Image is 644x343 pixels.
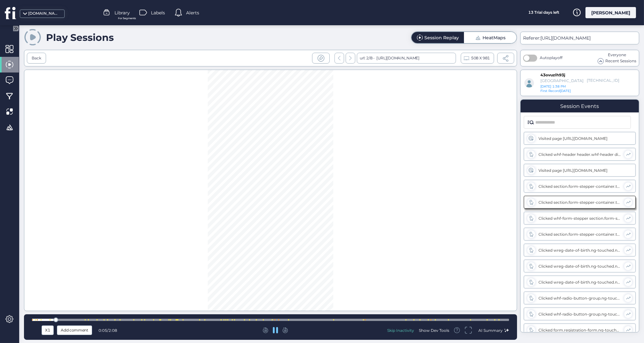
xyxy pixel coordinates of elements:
div: url: 2/8 - [357,53,456,64]
div: Clicked wreg-date-of-birth.ng-touched.ng-dirty.ng-valid whf-date-inputs#birthdate div.date-inputs... [538,264,621,269]
span: Referer: [523,35,540,41]
div: Clicked whf-radio-button-group.ng-touched.ng-dirty.ng-valid div.radio-button-group__container div... [538,312,621,316]
span: Add comment [61,327,88,334]
div: Session Replay [424,35,459,40]
div: [URL][DOMAIN_NAME] [375,53,420,64]
span: 0:05 [98,328,107,333]
span: Labels [151,9,165,16]
div: Clicked wreg-date-of-birth.ng-touched.ng-dirty.ng-valid whf-date-inputs#birthdate div.date-inputs... [538,248,621,253]
div: Visited page [URL][DOMAIN_NAME] [538,136,622,141]
span: off [557,55,562,60]
span: Library [114,9,130,16]
div: [DATE] [540,89,575,93]
div: Everyone [598,52,636,58]
span: First Record [540,89,560,93]
div: X1 [43,327,52,334]
div: Clicked wreg-date-of-birth.ng-touched.ng-dirty.ng-valid whf-date-inputs#birthdate div.date-inputs... [538,280,621,285]
div: Clicked whf-header header.whf-header div.whf-header-right-container div.whf-header-action-buttons... [538,152,621,157]
div: Clicked section.form-stepper-container.typo-text-small-default wreg-registration-step-1.ng-star-i... [538,200,621,205]
div: Clicked whf-form-stepper section.form-stepper-container.typo-text-small-default wreg-registration... [538,216,621,221]
span: Alerts [186,9,199,16]
div: 13 Trial days left [520,7,568,18]
span: Recent Sessions [605,58,636,64]
div: Visited page [URL][DOMAIN_NAME] [538,168,622,173]
div: HeatMaps [483,35,506,40]
div: Clicked section.form-stepper-container.typo-text-small-default wreg-registration-step-2.ng-star-i... [538,232,621,237]
div: [DOMAIN_NAME] [28,11,60,17]
div: Back [32,55,41,61]
span: 508 X 981 [471,55,490,62]
div: Clicked form.registration-form.ng-touched.ng-dirty.ng-submitted.ng-valid div.input-group.phone-in... [538,328,621,332]
span: Autoplay [540,55,562,60]
div: [PERSON_NAME] [585,7,636,18]
span: AI Summary [478,328,503,333]
div: Clicked section.form-stepper-container.typo-text-small-default wreg-registration-step-1.ng-star-i... [538,184,621,189]
div: Skip Inactivity [387,328,414,333]
div: [GEOGRAPHIC_DATA] [540,78,584,83]
div: Clicked whf-radio-button-group.ng-touched.ng-dirty.ng-valid div.radio-button-group__container div... [538,296,621,301]
div: / [98,328,121,333]
div: Play Sessions [46,32,114,43]
span: [URL][DOMAIN_NAME] [540,35,591,41]
div: 43ovuzlh93j [540,72,572,78]
span: 2:08 [108,328,117,333]
div: Show Dev Tools [419,328,449,333]
div: Session Events [561,103,599,109]
span: For Segments [118,16,136,20]
div: [DATE] 1:38 PM [540,84,591,89]
div: [TECHNICAL_ID] [587,78,612,83]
